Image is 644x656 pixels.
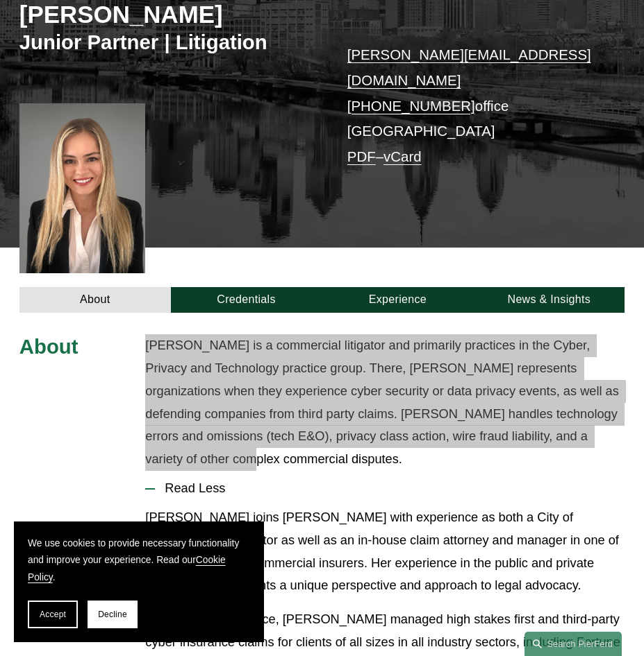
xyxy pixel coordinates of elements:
a: Cookie Policy [28,555,226,582]
h3: Junior Partner | Litigation [19,30,322,55]
span: Read Less [155,481,625,496]
p: [PERSON_NAME] is a commercial litigator and primarily practices in the Cyber, Privacy and Technol... [145,334,625,471]
span: About [19,335,79,358]
a: Credentials [171,287,322,313]
button: Accept [28,601,78,628]
a: Search this site [525,632,622,656]
a: About [19,287,171,313]
a: News & Insights [473,287,625,313]
a: [PERSON_NAME][EMAIL_ADDRESS][DOMAIN_NAME] [347,46,591,88]
a: vCard [383,148,422,164]
button: Decline [88,601,138,628]
p: We use cookies to provide necessary functionality and improve your experience. Read our . [28,535,250,587]
section: Cookie banner [14,521,264,642]
span: Decline [98,610,127,619]
a: PDF [347,148,376,164]
button: Read Less [145,471,625,506]
a: Experience [322,287,473,313]
p: office [GEOGRAPHIC_DATA] – [347,42,600,170]
a: [PHONE_NUMBER] [347,98,475,114]
p: [PERSON_NAME] joins [PERSON_NAME] with experience as both a City of Philadelphia prosecutor as we... [145,506,625,597]
span: Accept [40,610,66,619]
